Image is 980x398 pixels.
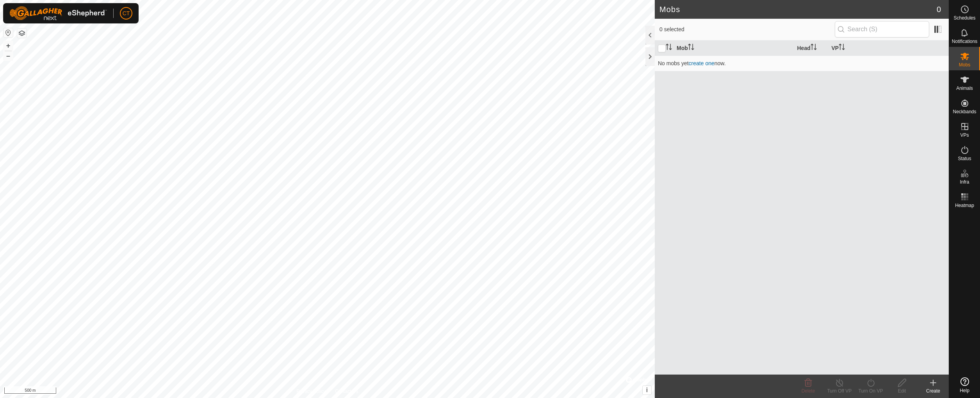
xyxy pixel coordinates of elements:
span: Delete [802,388,815,394]
span: Neckbands [953,109,976,114]
p-sorticon: Activate to sort [688,45,694,51]
a: Privacy Policy [296,388,326,395]
div: Create [918,387,949,394]
div: Turn On VP [855,387,886,394]
input: Search (S) [835,21,929,37]
button: + [4,41,13,50]
a: create one [689,60,715,66]
button: Reset Map [4,28,13,37]
span: Infra [960,180,969,184]
a: Help [949,374,980,396]
div: Edit [886,387,918,394]
span: Schedules [953,16,975,20]
button: – [4,51,13,61]
div: Turn Off VP [824,387,855,394]
span: Animals [956,86,973,91]
p-sorticon: Activate to sort [839,45,845,51]
span: CT [123,9,130,18]
span: Notifications [952,39,977,44]
span: i [646,387,648,393]
h2: Mobs [659,5,937,14]
p-sorticon: Activate to sort [666,45,672,51]
span: VPs [960,133,969,137]
span: 0 selected [659,25,835,34]
button: i [643,386,651,394]
td: No mobs yet now. [655,55,949,71]
th: Head [794,41,829,56]
span: Mobs [959,62,970,67]
th: Mob [674,41,794,56]
span: Status [958,156,971,161]
p-sorticon: Activate to sort [811,45,817,51]
img: Gallagher Logo [9,6,107,20]
span: Help [960,388,969,393]
span: Heatmap [955,203,974,208]
button: Map Layers [17,29,27,38]
span: 0 [937,4,941,15]
th: VP [829,41,949,56]
a: Contact Us [335,388,358,395]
